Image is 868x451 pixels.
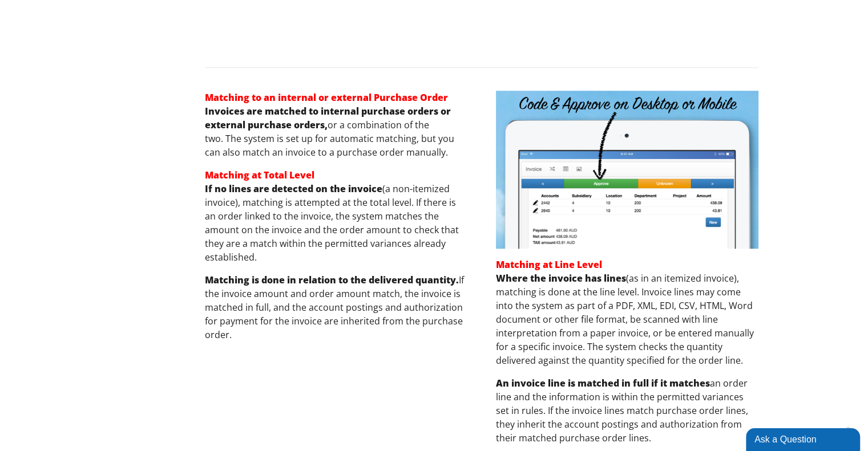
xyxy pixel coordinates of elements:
[205,168,467,264] p: (a non-itemized invoice), matching is attempted at the total level. If there is an order linked t...
[205,91,448,104] span: Matching to an internal or external Purchase Order
[205,105,451,131] strong: Invoices are matched to internal purchase orders or external purchase orders,
[496,377,710,389] strong: An invoice line is matched in full if it matches
[205,91,467,159] p: or a combination of the two. The system is set up for automatic matching, but you can also match ...
[205,169,314,181] span: Matching at Total Level
[746,426,862,451] iframe: chat widget
[205,274,459,286] strong: Matching is done in relation to the delivered quantity.
[496,91,758,248] img: 3-way invoice matching
[496,258,602,271] strong: Matching at Line Level
[496,272,626,285] strong: Where the invoice has lines
[205,169,382,195] strong: If no lines are detected on the invoice
[496,376,758,445] p: an order line and the information is within the permitted variances set in rules. If the invoice ...
[205,273,467,342] p: If the invoice amount and order amount match, the invoice is matched in full, and the account pos...
[496,258,758,367] p: (as in an itemized invoice), matching is done at the line level. Invoice lines may come into the ...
